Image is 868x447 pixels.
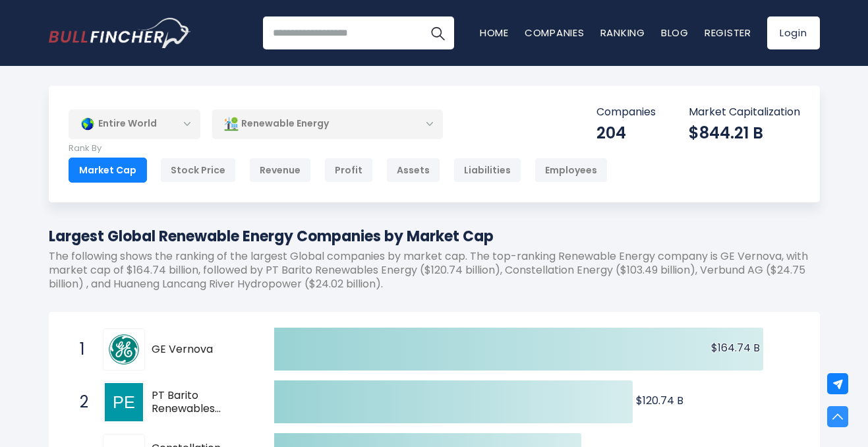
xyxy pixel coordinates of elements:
span: PT Barito Renewables Energy [152,389,251,417]
div: Liabilities [453,158,521,183]
img: PT Barito Renewables Energy [105,383,143,421]
p: The following shows the ranking of the largest Global companies by market cap. The top-ranking Re... [49,250,820,291]
img: GE Vernova [105,330,143,369]
p: Market Capitalization [689,105,800,119]
span: GE Vernova [152,343,251,357]
div: Profit [324,158,373,183]
h1: Largest Global Renewable Energy Companies by Market Cap [49,225,820,247]
div: Market Cap [69,158,147,183]
div: Revenue [249,158,311,183]
a: Login [767,16,820,49]
a: Companies [525,26,585,40]
div: $844.21 B [689,123,800,143]
div: Stock Price [160,158,236,183]
span: 1 [73,338,86,361]
div: Entire World [69,109,200,139]
button: Search [421,16,454,49]
a: Go to homepage [49,18,190,48]
p: Companies [596,105,656,119]
span: 2 [73,391,86,413]
text: $120.74 B [636,393,683,408]
p: Rank By [69,143,608,154]
div: Employees [535,158,608,183]
text: $164.74 B [710,340,759,355]
a: Blog [661,26,689,40]
div: 204 [596,123,656,143]
a: Home [480,26,509,40]
img: Bullfincher logo [49,18,191,48]
a: Register [705,26,751,40]
div: Assets [386,158,440,183]
div: Renewable Energy [212,109,443,139]
a: Ranking [600,26,645,40]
